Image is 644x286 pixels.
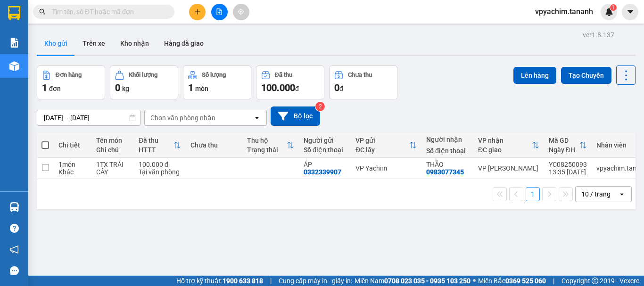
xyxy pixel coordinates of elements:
span: đ [339,85,343,92]
div: Ghi chú [96,146,129,154]
strong: 0369 525 060 [505,277,546,285]
button: Bộ lọc [271,106,320,126]
img: logo-vxr [8,6,20,20]
div: Đơn hàng [56,72,82,78]
div: ÁP [304,161,346,168]
div: 1 món [58,161,87,168]
div: Người nhận [426,136,469,143]
button: aim [233,4,249,20]
button: 1 [526,187,540,201]
button: Khối lượng0kg [110,65,178,99]
div: Mã GD [549,137,579,144]
div: Người gửi [304,137,346,144]
span: đơn [49,85,61,92]
div: Số điện thoại [426,147,469,155]
span: caret-down [626,8,635,16]
div: 0983077345 [426,168,464,176]
strong: 1900 633 818 [223,277,263,285]
th: Toggle SortBy [134,133,186,158]
div: VP Yachim [355,164,417,172]
button: Kho gửi [37,32,75,55]
span: copyright [592,278,598,284]
div: VP gửi [355,137,409,144]
th: Toggle SortBy [473,133,544,158]
span: 1 [188,82,193,93]
button: Đơn hàng1đơn [37,65,105,99]
span: Cung cấp máy in - giấy in: [279,276,352,286]
span: 0 [334,82,339,93]
span: kg [122,85,129,92]
strong: 0708 023 035 - 0935 103 250 [384,277,471,285]
button: Số lượng1món [183,65,251,99]
span: | [553,276,554,286]
div: Trạng thái [247,146,287,154]
div: 10 / trang [581,189,611,199]
div: HTTT [139,146,173,154]
input: Tìm tên, số ĐT hoặc mã đơn [52,7,163,17]
div: Số lượng [202,72,226,78]
svg: open [253,114,261,122]
div: YC08250093 [549,161,587,168]
div: VP [PERSON_NAME] [478,164,539,172]
div: Số điện thoại [304,146,346,154]
div: 0332339907 [304,168,341,176]
div: 1TX TRÁI CÂY [96,161,129,176]
div: Đã thu [275,72,292,78]
button: Hàng đã giao [157,32,211,55]
span: đ [295,85,299,92]
button: plus [189,4,206,20]
img: warehouse-icon [9,61,19,71]
div: Tại văn phòng [139,168,181,176]
div: THẢO [426,161,469,168]
button: Đã thu100.000đ [256,65,324,99]
img: solution-icon [9,38,19,48]
div: Chưa thu [190,141,238,149]
th: Toggle SortBy [544,133,592,158]
span: món [195,85,208,92]
span: vpyachim.tananh [528,6,601,17]
th: Toggle SortBy [351,133,421,158]
span: Miền Nam [355,276,471,286]
span: file-add [216,8,223,15]
div: Khối lượng [129,72,157,78]
span: | [270,276,272,286]
span: question-circle [10,224,19,233]
div: Tên món [96,137,129,144]
span: message [10,266,19,275]
span: 0 [115,82,120,93]
div: Chi tiết [58,141,87,149]
div: Thu hộ [247,137,287,144]
span: 1 [611,4,615,11]
div: Khác [58,168,87,176]
div: ĐC giao [478,146,532,154]
div: ĐC lấy [355,146,409,154]
div: 100.000 đ [139,161,181,168]
button: file-add [211,4,228,20]
button: caret-down [622,4,638,20]
span: search [39,8,46,15]
img: warehouse-icon [9,202,19,212]
span: 100.000 [261,82,295,93]
span: Hỗ trợ kỹ thuật: [176,276,263,286]
th: Toggle SortBy [242,133,299,158]
span: Miền Bắc [478,276,546,286]
div: Ngày ĐH [549,146,579,154]
sup: 2 [315,102,325,111]
span: ⚪️ [473,279,476,283]
span: notification [10,245,19,254]
div: 13:35 [DATE] [549,168,587,176]
button: Kho nhận [113,32,157,55]
span: 1 [42,82,47,93]
div: ver 1.8.137 [583,30,614,40]
button: Tạo Chuyến [561,67,611,84]
div: Chưa thu [348,72,372,78]
img: icon-new-feature [605,8,613,16]
sup: 1 [610,4,617,11]
button: Chưa thu0đ [329,65,397,99]
div: Chọn văn phòng nhận [150,113,215,123]
input: Select a date range. [37,110,140,125]
button: Lên hàng [513,67,556,84]
svg: open [618,190,626,198]
button: Trên xe [75,32,113,55]
div: VP nhận [478,137,532,144]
